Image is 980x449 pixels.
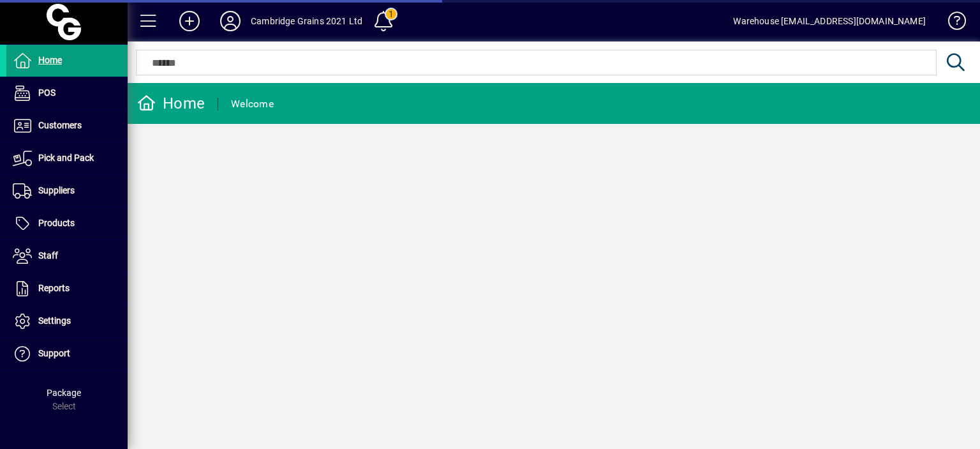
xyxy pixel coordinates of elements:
div: Welcome [231,94,274,114]
div: Cambridge Grains 2021 Ltd [251,11,362,31]
span: Settings [38,316,71,326]
span: Suppliers [38,185,75,195]
span: Staff [38,250,58,261]
a: POS [6,77,128,109]
a: Pick and Pack [6,142,128,174]
span: POS [38,88,56,98]
a: Staff [6,240,128,272]
a: Products [6,208,128,240]
span: Customers [38,120,82,130]
span: Support [38,348,70,358]
span: Reports [38,283,70,293]
a: Settings [6,305,128,337]
a: Support [6,338,128,370]
span: Package [47,388,81,398]
button: Add [169,10,210,33]
span: Home [38,55,62,65]
a: Customers [6,110,128,142]
div: Home [137,93,205,114]
a: Suppliers [6,175,128,207]
span: Pick and Pack [38,153,94,163]
a: Knowledge Base [939,3,964,44]
span: Products [38,218,75,228]
div: Warehouse [EMAIL_ADDRESS][DOMAIN_NAME] [733,11,926,31]
button: Profile [210,10,251,33]
a: Reports [6,273,128,305]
